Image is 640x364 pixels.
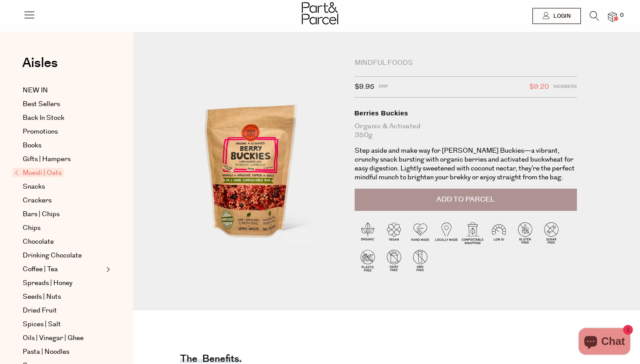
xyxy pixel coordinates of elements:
[553,81,577,93] span: Members
[23,278,104,289] a: Spreads | Honey
[23,250,104,261] a: Drinking Chocolate
[23,264,58,275] span: Coffee | Tea
[23,250,82,261] span: Drinking Chocolate
[381,247,407,273] img: P_P-ICONS-Live_Bec_V11_Dairy_Free.svg
[355,146,577,182] p: Step aside and make way for [PERSON_NAME] Buckies—a vibrant, crunchy snack bursting with organic ...
[460,220,486,246] img: P_P-ICONS-Live_Bec_V11_Compostable_Wrapping.svg
[22,53,58,73] span: Aisles
[355,122,577,140] div: Organic & Activated 350g
[180,357,242,363] h4: The benefits.
[486,220,512,246] img: P_P-ICONS-Live_Bec_V11_Low_Gi.svg
[23,347,69,357] span: Pasta | Noodles
[23,182,45,192] span: Snacks
[23,209,60,220] span: Bars | Chips
[23,140,104,151] a: Books
[355,59,577,67] div: Mindful Foods
[23,127,104,137] a: Promotions
[23,154,104,165] a: Gifts | Hampers
[23,305,104,316] a: Dried Fruit
[608,12,617,21] a: 0
[407,247,433,273] img: P_P-ICONS-Live_Bec_V11_GMO_Free.svg
[23,319,61,330] span: Spices | Salt
[23,292,104,302] a: Seeds | Nuts
[23,154,71,165] span: Gifts | Hampers
[538,220,564,246] img: P_P-ICONS-Live_Bec_V11_Sugar_Free.svg
[302,2,338,24] img: Part&Parcel
[407,220,433,246] img: P_P-ICONS-Live_Bec_V11_Handmade.svg
[23,264,104,275] a: Coffee | Tea
[379,81,388,93] span: RRP
[529,81,549,93] span: $9.20
[160,59,341,272] img: Berries Buckies
[23,113,64,123] span: Back In Stock
[618,12,626,20] span: 0
[512,220,538,246] img: P_P-ICONS-Live_Bec_V11_Gluten_Free.svg
[23,113,104,123] a: Back In Stock
[23,347,104,357] a: Pasta | Noodles
[433,220,460,246] img: P_P-ICONS-Live_Bec_V11_Locally_Made_2.svg
[23,333,84,344] span: Oils | Vinegar | Ghee
[436,194,495,205] span: Add to Parcel
[23,85,48,96] span: NEW IN
[551,12,571,20] span: Login
[23,195,104,206] a: Crackers
[23,292,61,302] span: Seeds | Nuts
[576,328,633,357] inbox-online-store-chat: Shopify online store chat
[381,220,407,246] img: P_P-ICONS-Live_Bec_V11_Vegan.svg
[23,319,104,330] a: Spices | Salt
[23,333,104,344] a: Oils | Vinegar | Ghee
[23,209,104,220] a: Bars | Chips
[355,109,577,118] div: Berries Buckies
[104,264,110,275] button: Expand/Collapse Coffee | Tea
[15,168,104,178] a: Muesli | Oats
[532,8,581,24] a: Login
[23,182,104,192] a: Snacks
[355,189,577,211] button: Add to Parcel
[12,168,64,177] span: Muesli | Oats
[23,278,72,289] span: Spreads | Honey
[23,237,54,247] span: Chocolate
[23,195,52,206] span: Crackers
[23,99,60,110] span: Best Sellers
[23,127,58,137] span: Promotions
[23,305,57,316] span: Dried Fruit
[23,99,104,110] a: Best Sellers
[23,237,104,247] a: Chocolate
[22,56,58,79] a: Aisles
[23,223,40,233] span: Chips
[355,81,374,93] span: $9.95
[355,220,381,246] img: P_P-ICONS-Live_Bec_V11_Organic.svg
[23,140,41,151] span: Books
[355,247,381,273] img: P_P-ICONS-Live_Bec_V11_Plastic_Free.svg
[23,85,104,96] a: NEW IN
[23,223,104,233] a: Chips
